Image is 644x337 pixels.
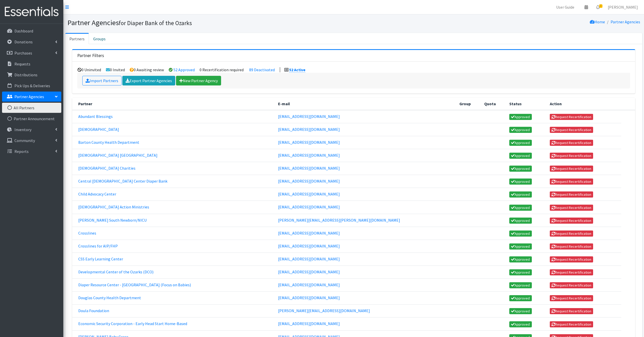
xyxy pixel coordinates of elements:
[119,19,192,27] small: for Diaper Bank of the Ozarks
[14,72,37,77] p: Distributions
[2,70,61,80] a: Distributions
[122,76,175,85] a: Export Partner Agencies
[509,230,532,237] a: Approved
[278,153,340,158] a: [EMAIL_ADDRESS][DOMAIN_NAME]
[78,166,135,171] a: [DEMOGRAPHIC_DATA] Charities
[550,205,593,211] button: Request Recertification
[289,67,305,73] a: 52 Active
[14,28,33,33] p: Dashboard
[509,205,532,211] a: Approved
[2,135,61,146] a: Community
[506,98,547,110] th: Status
[278,179,340,184] a: [EMAIL_ADDRESS][DOMAIN_NAME]
[550,166,593,172] button: Request Recertification
[77,67,101,72] li: 0 Uninvited
[599,4,602,8] span: 1
[278,166,340,171] a: [EMAIL_ADDRESS][DOMAIN_NAME]
[67,18,352,27] h1: Partner Agencies
[278,256,340,261] a: [EMAIL_ADDRESS][DOMAIN_NAME]
[278,140,340,145] a: [EMAIL_ADDRESS][DOMAIN_NAME]
[509,308,532,314] a: Approved
[89,33,110,44] a: Groups
[2,114,61,124] a: Partner Announcement
[2,146,61,156] a: Reports
[550,256,593,262] button: Request Recertification
[2,59,61,69] a: Requests
[550,127,593,133] button: Request Recertification
[14,83,50,88] p: Pick Ups & Deliveries
[78,243,118,249] a: Crosslines for AIP/FHP
[278,114,340,119] a: [EMAIL_ADDRESS][DOMAIN_NAME]
[509,191,532,198] a: Approved
[604,2,642,12] a: [PERSON_NAME]
[78,269,153,274] a: Developmental Center of the Ozarks (DCO)
[78,295,141,300] a: Douglas County Health Department
[14,138,35,143] p: Community
[78,230,96,236] a: Crosslines
[509,256,532,262] a: Approved
[78,256,123,261] a: CSS Early Learning Center
[278,218,400,223] a: [PERSON_NAME][EMAIL_ADDRESS][PERSON_NAME][DOMAIN_NAME]
[509,321,532,327] a: Approved
[509,179,532,185] a: Approved
[2,92,61,102] a: Partner Agencies
[78,218,147,223] a: [PERSON_NAME] South Newborn/NICU
[78,114,113,119] a: Abundant Blessings
[550,230,593,237] button: Request Recertification
[550,282,593,288] button: Request Recertification
[550,295,593,301] button: Request Recertification
[278,295,340,300] a: [EMAIL_ADDRESS][DOMAIN_NAME]
[2,81,61,91] a: Pick Ups & Deliveries
[275,98,456,110] th: E-mail
[2,26,61,36] a: Dashboard
[200,67,244,72] li: 0 Recertification required
[106,67,125,72] li: 0 Invited
[550,321,593,327] button: Request Recertification
[130,67,164,72] li: 0 Awaiting review
[550,114,593,120] button: Request Recertification
[550,269,593,275] button: Request Recertification
[509,140,532,146] a: Approved
[2,37,61,47] a: Donations
[78,140,139,145] a: Barton County Health Department
[456,98,481,110] th: Group
[78,153,158,158] a: [DEMOGRAPHIC_DATA] [GEOGRAPHIC_DATA]
[509,114,532,120] a: Approved
[509,282,532,288] a: Approved
[552,2,578,12] a: User Guide
[78,204,149,209] a: [DEMOGRAPHIC_DATA] Action Ministries
[550,153,593,159] button: Request Recertification
[78,127,119,132] a: [DEMOGRAPHIC_DATA]
[278,230,340,236] a: [EMAIL_ADDRESS][DOMAIN_NAME]
[78,321,187,326] a: Economic Security Corporation - Early Head Start Home-Based
[78,179,167,184] a: Central [DEMOGRAPHIC_DATA] Center Diaper Bank
[82,76,122,85] a: Import Partners
[2,3,61,20] img: HumanEssentials
[550,140,593,146] button: Request Recertification
[509,218,532,224] a: Approved
[2,48,61,58] a: Purchases
[14,94,44,99] p: Partner Agencies
[176,76,221,85] a: New Partner Agency
[78,308,109,313] a: Doula Foundation
[2,125,61,135] a: Inventory
[550,191,593,198] button: Request Recertification
[509,269,532,275] a: Approved
[547,98,621,110] th: Action
[14,127,31,132] p: Inventory
[550,218,593,224] button: Request Recertification
[14,149,29,154] p: Reports
[509,243,532,250] a: Approved
[78,191,116,197] a: Child Advocacy Center
[14,50,32,56] p: Purchases
[509,166,532,172] a: Approved
[278,191,340,197] a: [EMAIL_ADDRESS][DOMAIN_NAME]
[278,243,340,249] a: [EMAIL_ADDRESS][DOMAIN_NAME]
[78,282,191,287] a: Diaper Resource Center - [GEOGRAPHIC_DATA] (Focus on Babies)
[278,204,340,209] a: [EMAIL_ADDRESS][DOMAIN_NAME]
[278,308,370,313] a: [PERSON_NAME][EMAIL_ADDRESS][DOMAIN_NAME]
[278,127,340,132] a: [EMAIL_ADDRESS][DOMAIN_NAME]
[509,295,532,301] a: Approved
[509,153,532,159] a: Approved
[77,53,104,58] h3: Partner Filters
